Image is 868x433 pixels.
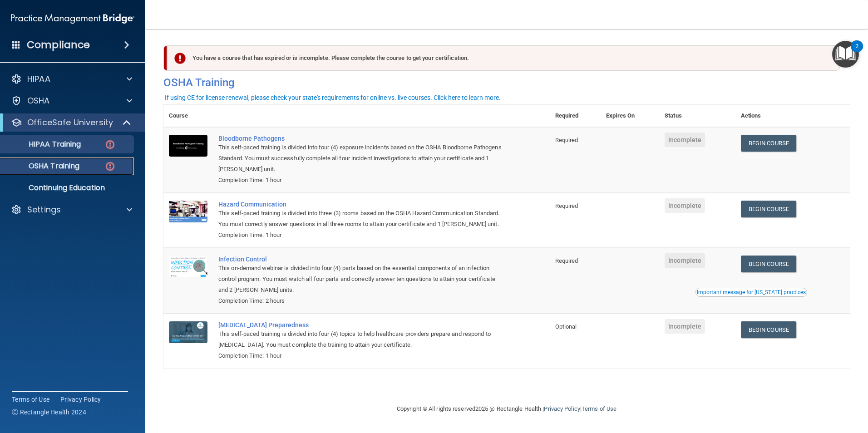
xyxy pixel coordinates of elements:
a: Begin Course [741,201,796,217]
span: Required [555,137,578,143]
th: Actions [735,105,850,127]
a: Infection Control [218,256,504,263]
span: Required [555,257,578,264]
div: You have a course that has expired or is incomplete. Please complete the course to get your certi... [167,45,840,71]
img: PMB logo [11,10,134,28]
span: Ⓒ Rectangle Health 2024 [12,408,86,417]
span: Incomplete [665,319,705,334]
div: If using CE for license renewal, please check your state's requirements for online vs. live cours... [165,94,501,101]
button: If using CE for license renewal, please check your state's requirements for online vs. live cours... [163,93,502,102]
p: HIPAA Training [6,140,81,149]
a: Privacy Policy [544,405,580,412]
a: Terms of Use [582,405,616,412]
a: [MEDICAL_DATA] Preparedness [218,321,504,329]
img: exclamation-circle-solid-danger.72ef9ffc.png [174,53,186,64]
th: Expires On [601,105,659,127]
span: Required [555,202,578,209]
p: Settings [27,204,61,215]
img: danger-circle.6113f641.png [104,161,116,172]
span: Incomplete [665,253,705,268]
th: Course [163,105,213,127]
div: This self-paced training is divided into three (3) rooms based on the OSHA Hazard Communication S... [218,208,504,230]
p: OSHA Training [6,162,79,171]
button: Read this if you are a dental practitioner in the state of CA [695,288,807,297]
a: Terms of Use [12,395,49,404]
a: Bloodborne Pathogens [218,135,504,142]
h4: Compliance [27,39,90,51]
div: Completion Time: 2 hours [218,295,504,306]
a: Settings [11,204,132,215]
div: This on-demand webinar is divided into four (4) parts based on the essential components of an inf... [218,263,504,295]
div: 2 [855,46,858,58]
div: Completion Time: 1 hour [218,175,504,186]
div: This self-paced training is divided into four (4) topics to help healthcare providers prepare and... [218,329,504,350]
span: Optional [555,323,577,330]
p: HIPAA [27,74,50,84]
a: Privacy Policy [60,395,101,404]
a: Begin Course [741,321,796,338]
p: OfficeSafe University [27,117,113,128]
div: This self-paced training is divided into four (4) exposure incidents based on the OSHA Bloodborne... [218,142,504,175]
h4: OSHA Training [163,76,850,89]
p: Continuing Education [6,183,130,192]
img: danger-circle.6113f641.png [104,139,116,150]
a: HIPAA [11,74,132,84]
a: OSHA [11,95,132,106]
div: Completion Time: 1 hour [218,350,504,361]
th: Status [659,105,735,127]
a: Begin Course [741,135,796,152]
a: OfficeSafe University [11,117,132,128]
p: OSHA [27,95,50,106]
span: Incomplete [665,198,705,213]
div: Copyright © All rights reserved 2025 @ Rectangle Health | | [341,394,672,423]
button: Open Resource Center, 2 new notifications [832,41,859,68]
span: Incomplete [665,133,705,147]
th: Required [550,105,601,127]
div: Completion Time: 1 hour [218,230,504,241]
a: Begin Course [741,256,796,272]
a: Hazard Communication [218,201,504,208]
div: Important message for [US_STATE] practices [697,290,806,295]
